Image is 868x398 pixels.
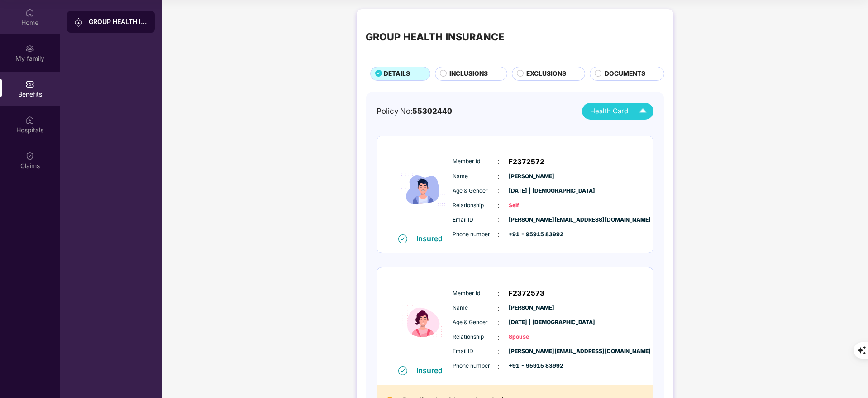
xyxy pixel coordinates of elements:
[605,69,645,79] span: DOCUMENTS
[498,200,500,210] span: :
[453,347,498,356] span: Email ID
[396,277,450,365] img: icon
[25,44,34,53] img: svg+xml;base64,PHN2ZyB3aWR0aD0iMjAiIGhlaWdodD0iMjAiIHZpZXdCb3g9IjAgMCAyMCAyMCIgZmlsbD0ibm9uZSIgeG...
[509,156,544,167] span: F2372572
[498,303,500,313] span: :
[453,362,498,370] span: Phone number
[509,362,554,370] span: +91 - 95915 83992
[398,234,407,243] img: svg+xml;base64,PHN2ZyB4bWxucz0iaHR0cDovL3d3dy53My5vcmcvMjAwMC9zdmciIHdpZHRoPSIxNiIgaGVpZ2h0PSIxNi...
[635,103,651,119] img: Icuh8uwCUCF+XjCZyLQsAKiDCM9HiE6CMYmKQaPGkZKaA32CAAACiQcFBJY0IsAAAAASUVORK5CYII=
[384,69,410,79] span: DETAILS
[74,18,83,27] img: svg+xml;base64,PHN2ZyB3aWR0aD0iMjAiIGhlaWdodD0iMjAiIHZpZXdCb3g9IjAgMCAyMCAyMCIgZmlsbD0ibm9uZSIgeG...
[498,318,500,328] span: :
[498,186,500,196] span: :
[526,69,566,79] span: EXCLUSIONS
[25,8,34,17] img: svg+xml;base64,PHN2ZyBpZD0iSG9tZSIgeG1sbnM9Imh0dHA6Ly93d3cudzMub3JnLzIwMDAvc3ZnIiB3aWR0aD0iMjAiIG...
[453,157,498,166] span: Member Id
[498,332,500,342] span: :
[377,105,452,117] div: Policy No:
[582,103,653,120] button: Health Card
[453,187,498,195] span: Age & Gender
[509,288,544,299] span: F2372573
[509,187,554,195] span: [DATE] | [DEMOGRAPHIC_DATA]
[509,333,554,341] span: Spouse
[509,347,554,356] span: [PERSON_NAME][EMAIL_ADDRESS][DOMAIN_NAME]
[509,201,554,210] span: Self
[398,366,407,375] img: svg+xml;base64,PHN2ZyB4bWxucz0iaHR0cDovL3d3dy53My5vcmcvMjAwMC9zdmciIHdpZHRoPSIxNiIgaGVpZ2h0PSIxNi...
[449,69,488,79] span: INCLUSIONS
[590,106,628,116] span: Health Card
[498,361,500,371] span: :
[498,347,500,357] span: :
[509,304,554,312] span: [PERSON_NAME]
[453,201,498,210] span: Relationship
[498,156,500,166] span: :
[498,215,500,225] span: :
[509,172,554,181] span: [PERSON_NAME]
[416,366,448,375] div: Insured
[509,318,554,327] span: [DATE] | [DEMOGRAPHIC_DATA]
[453,172,498,181] span: Name
[453,333,498,341] span: Relationship
[25,116,34,125] img: svg+xml;base64,PHN2ZyBpZD0iSG9zcGl0YWxzIiB4bWxucz0iaHR0cDovL3d3dy53My5vcmcvMjAwMC9zdmciIHdpZHRoPS...
[509,216,554,224] span: [PERSON_NAME][EMAIL_ADDRESS][DOMAIN_NAME]
[366,29,504,44] div: GROUP HEALTH INSURANCE
[498,171,500,181] span: :
[509,230,554,239] span: +91 - 95915 83992
[498,229,500,239] span: :
[25,80,34,89] img: svg+xml;base64,PHN2ZyBpZD0iQmVuZWZpdHMiIHhtbG5zPSJodHRwOi8vd3d3LnczLm9yZy8yMDAwL3N2ZyIgd2lkdGg9Ij...
[453,318,498,327] span: Age & Gender
[396,146,450,234] img: icon
[25,151,34,160] img: svg+xml;base64,PHN2ZyBpZD0iQ2xhaW0iIHhtbG5zPSJodHRwOi8vd3d3LnczLm9yZy8yMDAwL3N2ZyIgd2lkdGg9IjIwIi...
[453,304,498,312] span: Name
[89,17,148,26] div: GROUP HEALTH INSURANCE
[453,216,498,224] span: Email ID
[416,234,448,243] div: Insured
[412,107,452,116] span: 55302440
[453,230,498,239] span: Phone number
[498,288,500,298] span: :
[453,289,498,298] span: Member Id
